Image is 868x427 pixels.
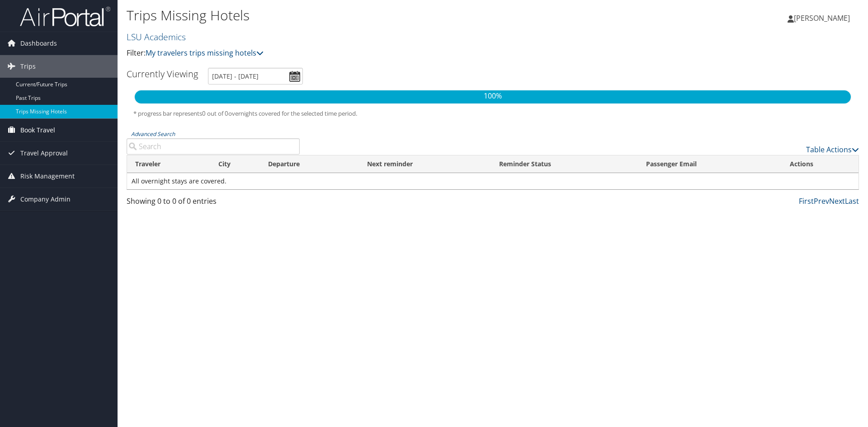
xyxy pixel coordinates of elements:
[491,155,638,173] th: Reminder Status
[133,109,852,118] h5: * progress bar represents overnights covered for the selected time period.
[20,165,75,188] span: Risk Management
[127,31,188,43] a: LSU Academics
[135,90,851,102] p: 100%
[806,145,859,155] a: Table Actions
[814,196,829,206] a: Prev
[794,13,850,23] span: [PERSON_NAME]
[127,138,300,155] input: Advanced Search
[127,196,300,211] div: Showing 0 to 0 of 0 entries
[20,188,71,211] span: Company Admin
[845,196,859,206] a: Last
[20,55,36,78] span: Trips
[359,155,491,173] th: Next reminder
[131,130,175,138] a: Advanced Search
[788,5,859,32] a: [PERSON_NAME]
[260,155,359,173] th: Departure: activate to sort column descending
[829,196,845,206] a: Next
[127,173,859,189] td: All overnight stays are covered.
[782,155,859,173] th: Actions
[146,48,264,58] a: My travelers trips missing hotels
[20,119,55,141] span: Book Travel
[20,32,57,55] span: Dashboards
[799,196,814,206] a: First
[202,109,228,117] span: 0 out of 0
[127,6,615,25] h1: Trips Missing Hotels
[638,155,782,173] th: Passenger Email: activate to sort column ascending
[127,155,210,173] th: Traveler: activate to sort column ascending
[208,68,303,84] input: [DATE] - [DATE]
[210,155,260,173] th: City: activate to sort column ascending
[127,68,198,80] h3: Currently Viewing
[20,6,110,27] img: airportal-logo.png
[127,47,615,59] p: Filter:
[20,142,68,164] span: Travel Approval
